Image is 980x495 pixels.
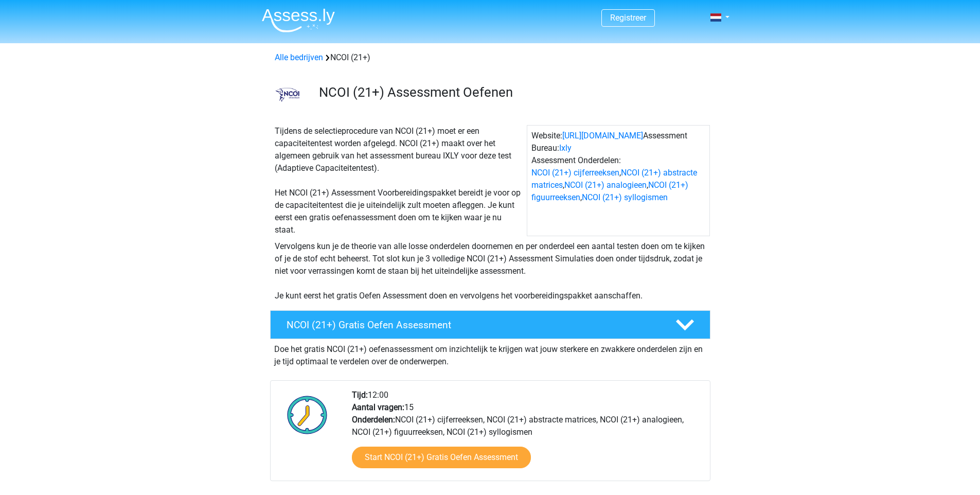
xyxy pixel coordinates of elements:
[527,125,710,236] div: Website: Assessment Bureau: Assessment Onderdelen: , , , ,
[352,415,395,425] b: Onderdelen:
[564,180,647,190] a: NCOI (21+) analogieen
[531,168,619,178] a: NCOI (21+) cijferreeksen
[582,192,668,202] a: NCOI (21+) syllogismen
[270,339,710,368] div: Doe het gratis NCOI (21+) oefenassessment om inzichtelijk te krijgen wat jouw sterkere en zwakker...
[266,310,715,339] a: NCOI (21+) Gratis Oefen Assessment
[281,389,333,440] img: Klok
[271,51,710,64] div: NCOI (21+)
[271,125,527,236] div: Tijdens de selectieprocedure van NCOI (21+) moet er een capaciteitentest worden afgelegd. NCOI (2...
[287,319,659,331] h4: NCOI (21+) Gratis Oefen Assessment
[559,143,572,153] a: Ixly
[352,402,404,412] b: Aantal vragen:
[275,52,323,62] a: Alle bedrijven
[610,13,646,23] a: Registreer
[271,240,710,302] div: Vervolgens kun je de theorie van alle losse onderdelen doornemen en per onderdeel een aantal test...
[562,131,643,140] a: [URL][DOMAIN_NAME]
[352,390,368,400] b: Tijd:
[344,389,709,481] div: 12:00 15 NCOI (21+) cijferreeksen, NCOI (21+) abstracte matrices, NCOI (21+) analogieen, NCOI (21...
[319,84,702,100] h3: NCOI (21+) Assessment Oefenen
[352,447,531,468] a: Start NCOI (21+) Gratis Oefen Assessment
[262,8,335,32] img: Assessly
